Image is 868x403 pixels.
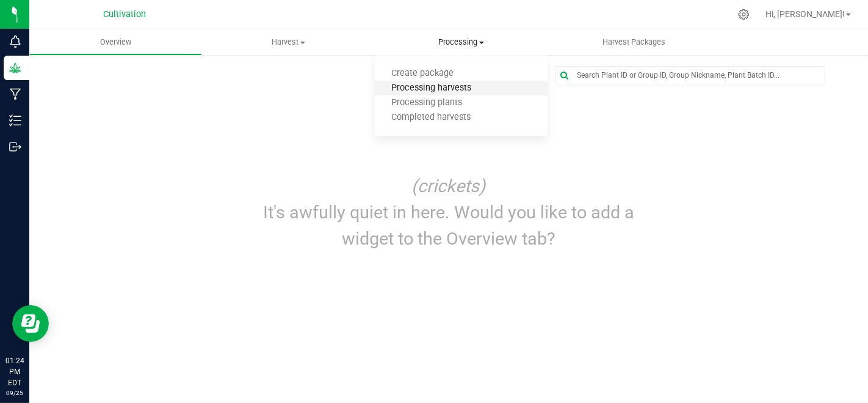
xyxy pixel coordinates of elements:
[9,88,21,100] inline-svg: Manufacturing
[5,355,24,388] p: 01:24 PM EDT
[586,37,682,48] span: Harvest Packages
[765,9,845,19] span: Hi, [PERSON_NAME]!
[9,141,21,153] inline-svg: Outbound
[5,388,24,397] p: 09/25
[548,29,720,55] a: Harvest Packages
[736,9,751,20] div: Manage settings
[375,83,488,94] span: Processing harvests
[375,29,548,55] a: Processing Create package Processing harvests Processing plants Completed harvests
[412,176,486,196] i: (crickets)
[9,62,21,74] inline-svg: Grow
[84,37,148,48] span: Overview
[375,98,479,108] span: Processing plants
[9,35,21,48] inline-svg: Monitoring
[9,114,21,127] inline-svg: Inventory
[12,305,49,342] iframe: Resource center
[375,37,548,48] span: Processing
[375,68,470,79] span: Create package
[556,67,825,84] input: Search Plant ID or Group ID, Group Nickname, Plant Batch ID...
[103,9,146,20] span: Cultivation
[29,29,202,55] a: Overview
[375,113,487,123] span: Completed harvests
[202,29,375,55] a: Harvest
[203,37,374,48] span: Harvest
[255,199,643,252] p: It's awfully quiet in here. Would you like to add a widget to the Overview tab?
